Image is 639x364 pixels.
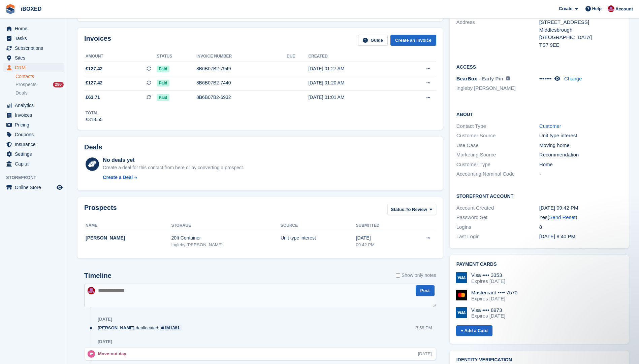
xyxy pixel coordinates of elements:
[86,234,171,242] div: [PERSON_NAME]
[539,26,622,34] div: Middlesbrough
[15,149,55,159] span: Settings
[86,116,103,123] div: £318.55
[456,262,622,267] h2: Payment cards
[15,110,55,120] span: Invoices
[416,285,435,296] button: Post
[18,3,44,14] a: iBOXED
[358,35,388,46] a: Guide
[456,214,539,221] div: Password Set
[418,351,432,357] div: [DATE]
[15,130,55,139] span: Coupons
[539,223,622,231] div: 8
[539,142,622,149] div: Moving home
[479,76,503,81] span: - Early Pin
[539,132,622,140] div: Unit type interest
[592,5,602,12] span: Help
[15,120,55,130] span: Pricing
[308,79,400,86] div: [DATE] 01:20 AM
[98,317,112,322] div: [DATE]
[157,66,169,72] span: Paid
[98,325,134,331] span: [PERSON_NAME]
[456,84,539,92] li: Ingleby [PERSON_NAME]
[396,272,436,279] label: Show only notes
[84,51,157,62] th: Amount
[3,183,64,192] a: menu
[456,170,539,178] div: Accounting Nominal Code
[416,325,432,331] div: 3:58 PM
[471,272,505,278] div: Visa •••• 3353
[539,34,622,41] div: [GEOGRAPHIC_DATA]
[539,170,622,178] div: -
[103,174,244,181] a: Create a Deal
[456,307,467,318] img: Visa Logo
[5,4,15,14] img: stora-icon-8386f47178a22dfd0bd8f6a31ec36ba5ce8667c1dd55bd0f319d3a0aa187defe.svg
[539,151,622,159] div: Recommendation
[15,24,55,33] span: Home
[86,94,100,101] span: £63.71
[456,290,467,300] img: Mastercard Logo
[15,34,55,43] span: Tasks
[98,351,130,357] div: Move-out day
[15,73,64,80] a: Contacts
[88,287,95,294] img: Amanda Forder
[15,183,55,192] span: Online Store
[387,204,436,215] button: Status: To Review
[3,53,64,63] a: menu
[539,233,575,239] time: 2025-09-03 19:40:52 UTC
[539,214,622,221] div: Yes
[84,272,111,280] h2: Timeline
[86,65,103,72] span: £127.42
[103,174,133,181] div: Create a Deal
[308,51,400,62] th: Created
[539,41,622,49] div: TS7 9EE
[84,204,117,216] h2: Prospects
[547,214,577,220] span: ( )
[15,43,55,53] span: Subscriptions
[6,174,67,181] span: Storefront
[15,159,55,169] span: Capital
[471,290,518,296] div: Mastercard •••• 7570
[3,24,64,33] a: menu
[171,242,281,248] div: Ingleby [PERSON_NAME]
[539,161,622,169] div: Home
[15,101,55,110] span: Analytics
[559,5,572,12] span: Create
[3,159,64,169] a: menu
[157,94,169,101] span: Paid
[3,101,64,110] a: menu
[615,6,633,12] span: Account
[3,149,64,159] a: menu
[539,204,622,212] div: [DATE] 09:42 PM
[281,220,356,231] th: Source
[456,111,622,117] h2: About
[196,79,287,86] div: 8B6B07B2-7440
[3,140,64,149] a: menu
[406,206,427,213] span: To Review
[3,120,64,130] a: menu
[157,51,196,62] th: Status
[456,233,539,241] div: Last Login
[3,130,64,139] a: menu
[15,81,36,88] span: Prospects
[456,151,539,159] div: Marketing Source
[356,220,406,231] th: Submitted
[456,76,477,81] span: BearBox
[15,140,55,149] span: Insurance
[456,192,622,199] h2: Storefront Account
[456,357,622,363] h2: Identity verification
[15,81,64,88] a: Prospects 280
[160,325,182,331] a: IM1381
[506,76,510,80] img: icon-info-grey-7440780725fd019a000dd9b08b2336e03edf1995a4989e88bcd33f0948082b44.svg
[157,80,169,86] span: Paid
[287,51,308,62] th: Due
[471,307,505,313] div: Visa •••• 8973
[56,183,64,191] a: Preview store
[456,204,539,212] div: Account Created
[308,94,400,101] div: [DATE] 01:01 AM
[471,313,505,319] div: Expires [DATE]
[281,234,356,242] div: Unit type interest
[564,76,582,81] a: Change
[53,82,64,87] div: 280
[171,234,281,242] div: 20ft Container
[539,76,552,81] span: •••••••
